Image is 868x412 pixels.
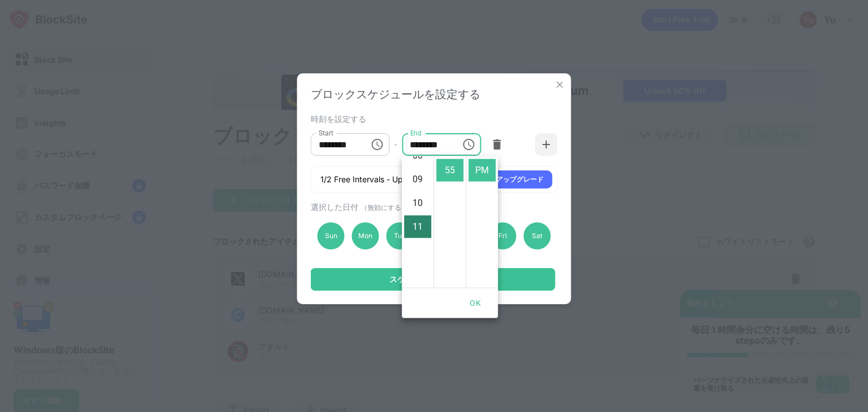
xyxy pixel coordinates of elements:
[404,168,431,191] li: 9 hours
[468,159,496,182] li: PM
[457,293,493,314] button: OK
[311,87,558,102] div: ブロックスケジュールを設定する
[361,203,489,212] span: （無効にする日をクリックしてください）
[489,222,517,249] div: Fri
[311,202,555,213] div: 選択した日付
[311,114,555,123] div: 時刻を設定する
[386,222,413,249] div: Tue
[436,135,463,158] li: 50 minutes
[318,222,345,249] div: Sun
[554,79,566,90] img: x-button.svg
[466,157,498,288] ul: Select meridiem
[496,174,544,185] div: アップグレード
[389,275,476,284] div: スケジュールを設定する
[457,133,480,156] button: Choose time, selected time is 11:55 PM
[404,216,431,238] li: 11 hours
[394,138,397,151] div: -
[433,157,466,288] ul: Select minutes
[402,157,433,288] ul: Select hours
[468,135,496,158] li: AM
[366,133,388,156] button: Choose time, selected time is 12:00 AM
[351,222,379,249] div: Mon
[523,222,550,249] div: Sat
[320,174,478,185] div: 1/2 Free Intervals - Upgrade for 5 intervals
[404,192,431,214] li: 10 hours
[319,128,333,138] label: Start
[436,159,463,182] li: 55 minutes
[404,144,431,167] li: 8 hours
[410,128,422,138] label: End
